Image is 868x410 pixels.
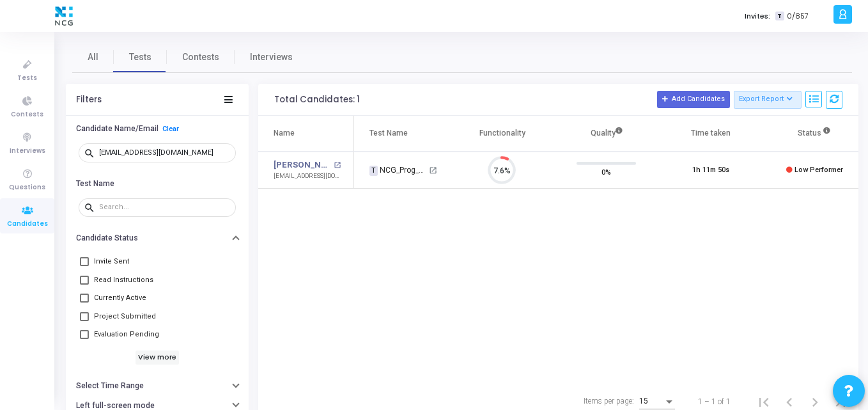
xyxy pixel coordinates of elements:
span: Project Submitted [94,309,156,324]
span: Contests [11,109,43,120]
div: Filters [76,95,102,105]
span: T [369,166,378,176]
a: [PERSON_NAME] [274,159,330,171]
h6: View more [136,351,180,365]
div: Name [274,126,295,140]
div: Time taken [691,126,731,140]
th: Functionality [450,116,554,152]
th: Test Name [354,116,450,152]
span: Questions [9,182,45,193]
h6: Select Time Range [76,381,144,391]
span: Evaluation Pending [94,327,159,342]
span: Invite Sent [94,254,129,269]
input: Search... [99,149,231,157]
span: Interviews [250,51,293,64]
span: Tests [17,73,37,84]
label: Invites: [745,11,770,22]
div: Total Candidates: 1 [274,95,360,105]
h6: Candidate Status [76,233,138,243]
span: 0/857 [787,11,809,22]
span: Tests [129,51,151,64]
span: Candidates [7,219,48,230]
span: 0% [601,165,611,178]
a: Clear [162,125,179,133]
span: 15 [639,397,648,406]
span: Contests [182,51,219,64]
th: Quality [554,116,658,152]
div: 1h 11m 50s [692,165,729,176]
button: Export Report [734,91,802,109]
div: 1 – 1 of 1 [698,396,731,407]
h6: Candidate Name/Email [76,124,159,134]
mat-icon: search [84,201,99,213]
mat-icon: open_in_new [429,166,437,175]
span: Interviews [10,146,45,157]
input: Search... [99,203,231,211]
span: Read Instructions [94,272,153,288]
button: Add Candidates [657,91,730,107]
mat-select: Items per page: [639,397,675,406]
button: Select Time Range [66,376,249,396]
div: [EMAIL_ADDRESS][DOMAIN_NAME] [274,171,341,181]
div: Items per page: [584,395,634,407]
button: Test Name [66,173,249,193]
mat-icon: open_in_new [334,162,341,169]
img: logo [52,3,76,29]
mat-icon: search [84,147,99,159]
span: Low Performer [794,166,843,174]
span: All [88,51,98,64]
span: T [775,12,784,21]
button: Candidate Name/EmailClear [66,119,249,139]
div: NCG_Prog_JavaFS_2025_Test [369,164,427,176]
h6: Test Name [76,179,114,189]
button: Candidate Status [66,228,249,248]
th: Status [763,116,867,152]
span: Currently Active [94,290,146,306]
